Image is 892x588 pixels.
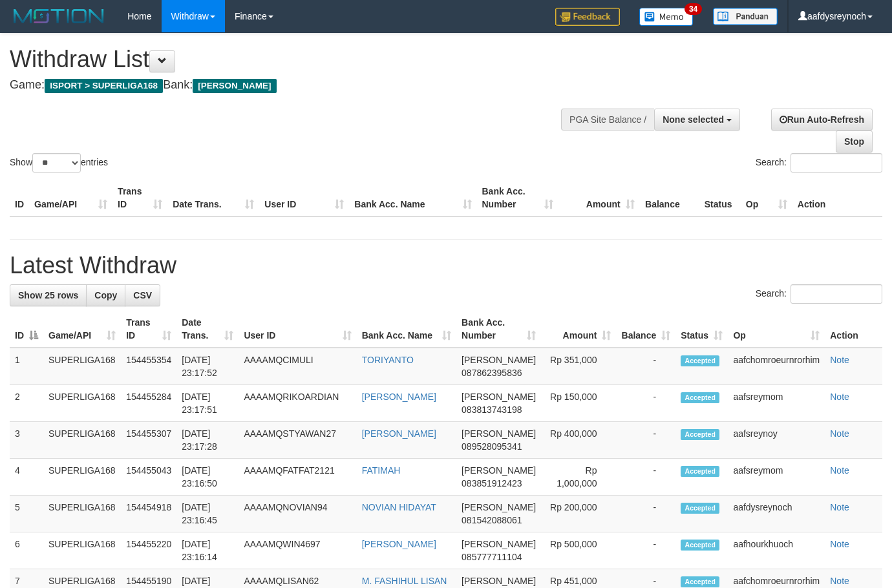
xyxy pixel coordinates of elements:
[43,496,121,532] td: SUPERLIGA168
[121,459,176,496] td: 154455043
[239,532,356,569] td: AAAAMQWIN4697
[728,422,825,459] td: aafsreynoy
[362,502,436,512] a: NOVIAN HIDAYAT
[728,311,825,348] th: Op: activate to sort column ascending
[791,284,882,304] input: Search:
[176,385,239,422] td: [DATE] 23:17:51
[541,348,616,385] td: Rp 351,000
[176,496,239,532] td: [DATE] 23:16:45
[681,429,719,440] span: Accepted
[640,180,699,216] th: Balance
[541,311,616,348] th: Amount: activate to sort column ascending
[681,355,719,366] span: Accepted
[616,311,675,348] th: Balance: activate to sort column ascending
[176,459,239,496] td: [DATE] 23:16:50
[349,180,476,216] th: Bank Acc. Name
[43,532,121,569] td: SUPERLIGA168
[32,153,81,173] select: Showentries
[462,368,522,378] span: Copy 087862395836 to clipboard
[43,422,121,459] td: SUPERLIGA168
[176,348,239,385] td: [DATE] 23:17:52
[462,392,536,402] span: [PERSON_NAME]
[259,180,349,216] th: User ID
[239,385,356,422] td: AAAAMQRIKOARDIAN
[462,441,522,452] span: Copy 089528095341 to clipboard
[728,532,825,569] td: aafhourkhuoch
[121,311,176,348] th: Trans ID: activate to sort column ascending
[756,153,882,173] label: Search:
[791,153,882,173] input: Search:
[239,496,356,532] td: AAAAMQNOVIAN94
[713,8,778,25] img: panduan.png
[239,422,356,459] td: AAAAMQSTYAWAN27
[616,385,675,422] td: -
[45,79,163,93] span: ISPORT > SUPERLIGA168
[193,79,276,93] span: [PERSON_NAME]
[830,355,849,365] a: Note
[362,355,414,365] a: TORIYANTO
[462,404,522,415] span: Copy 083813743198 to clipboard
[541,532,616,569] td: Rp 500,000
[639,8,694,26] img: Button%20Memo.svg
[681,540,719,551] span: Accepted
[462,515,522,525] span: Copy 081542088061 to clipboard
[699,180,741,216] th: Status
[18,290,78,300] span: Show 25 rows
[362,465,401,476] a: FATIMAH
[10,311,43,348] th: ID: activate to sort column descending
[43,385,121,422] td: SUPERLIGA168
[362,428,436,439] a: [PERSON_NAME]
[10,532,43,569] td: 6
[29,180,112,216] th: Game/API
[462,428,536,439] span: [PERSON_NAME]
[121,348,176,385] td: 154455354
[771,109,873,131] a: Run Auto-Refresh
[176,532,239,569] td: [DATE] 23:16:14
[681,503,719,514] span: Accepted
[675,311,728,348] th: Status: activate to sort column ascending
[357,311,456,348] th: Bank Acc. Name: activate to sort column ascending
[10,422,43,459] td: 3
[541,459,616,496] td: Rp 1,000,000
[681,392,719,403] span: Accepted
[477,180,558,216] th: Bank Acc. Number
[616,496,675,532] td: -
[86,284,125,306] a: Copy
[462,478,522,488] span: Copy 083851912423 to clipboard
[616,422,675,459] td: -
[94,290,117,300] span: Copy
[654,109,740,131] button: None selected
[10,47,582,72] h1: Withdraw List
[121,496,176,532] td: 154454918
[830,576,849,586] a: Note
[728,385,825,422] td: aafsreymom
[43,348,121,385] td: SUPERLIGA168
[541,422,616,459] td: Rp 400,000
[836,131,873,152] a: Stop
[362,539,436,549] a: [PERSON_NAME]
[176,311,239,348] th: Date Trans.: activate to sort column ascending
[830,465,849,476] a: Note
[239,348,356,385] td: AAAAMQCIMULI
[121,422,176,459] td: 154455307
[462,355,536,365] span: [PERSON_NAME]
[558,180,640,216] th: Amount
[681,466,719,477] span: Accepted
[792,180,882,216] th: Action
[825,311,882,348] th: Action
[728,348,825,385] td: aafchomroeurnrorhim
[728,459,825,496] td: aafsreymom
[830,428,849,439] a: Note
[616,532,675,569] td: -
[10,385,43,422] td: 2
[756,284,882,304] label: Search:
[561,109,654,131] div: PGA Site Balance /
[456,311,541,348] th: Bank Acc. Number: activate to sort column ascending
[830,502,849,512] a: Note
[741,180,792,216] th: Op
[10,459,43,496] td: 4
[176,422,239,459] td: [DATE] 23:17:28
[43,459,121,496] td: SUPERLIGA168
[10,6,108,26] img: MOTION_logo.png
[133,290,152,300] span: CSV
